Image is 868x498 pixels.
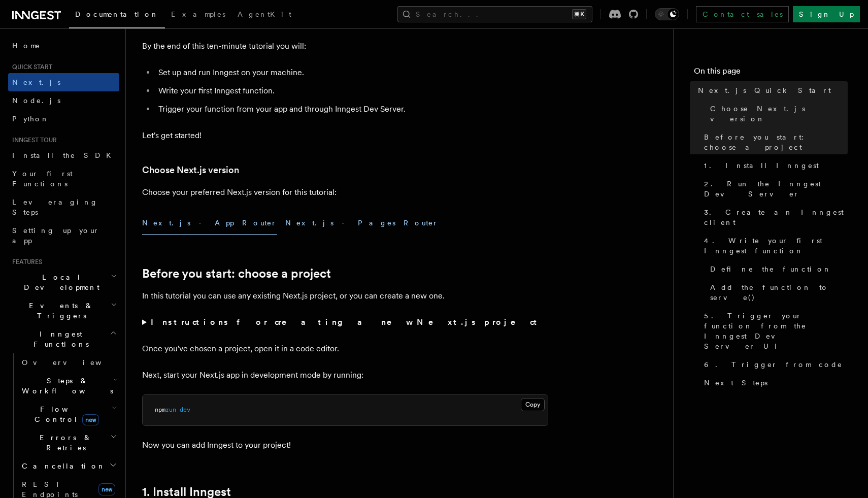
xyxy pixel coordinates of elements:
[12,41,41,51] span: Home
[704,311,848,351] span: 5. Trigger your function from the Inngest Dev Server UI
[180,406,190,413] span: dev
[151,317,541,327] strong: Instructions for creating a new Next.js project
[155,65,548,80] li: Set up and run Inngest on your machine.
[8,37,119,55] a: Home
[8,91,119,110] a: Node.js
[706,260,848,278] a: Define the function
[171,10,225,18] span: Examples
[18,376,113,396] span: Steps & Workflows
[18,404,112,424] span: Flow Control
[8,272,111,292] span: Local Development
[706,99,848,128] a: Choose Next.js version
[704,207,848,227] span: 3. Create an Inngest client
[82,414,99,425] span: new
[142,368,548,382] p: Next, start your Next.js app in development mode by running:
[238,10,291,18] span: AgentKit
[69,3,165,28] a: Documentation
[8,221,119,250] a: Setting up your app
[142,315,548,329] summary: Instructions for creating a new Next.js project
[700,175,848,203] a: 2. Run the Inngest Dev Server
[700,156,848,175] a: 1. Install Inngest
[8,164,119,193] a: Your first Functions
[694,81,848,99] a: Next.js Quick Start
[704,160,819,171] span: 1. Install Inngest
[18,372,119,400] button: Steps & Workflows
[18,353,119,372] a: Overview
[142,163,239,177] a: Choose Next.js version
[165,3,231,27] a: Examples
[12,78,60,86] span: Next.js
[700,374,848,392] a: Next Steps
[12,226,99,245] span: Setting up your app
[142,185,548,200] p: Choose your preferred Next.js version for this tutorial:
[572,9,586,19] kbd: ⌘K
[285,212,439,235] button: Next.js - Pages Router
[75,10,159,18] span: Documentation
[700,231,848,260] a: 4. Write your first Inngest function
[8,325,119,353] button: Inngest Functions
[698,85,831,95] span: Next.js Quick Start
[8,193,119,221] a: Leveraging Steps
[8,63,52,71] span: Quick start
[12,198,98,216] span: Leveraging Steps
[18,428,119,457] button: Errors & Retries
[8,296,119,325] button: Events & Triggers
[8,329,110,349] span: Inngest Functions
[521,398,545,411] button: Copy
[231,3,297,27] a: AgentKit
[155,406,165,413] span: npm
[155,84,548,98] li: Write your first Inngest function.
[142,128,548,143] p: Let's get started!
[142,342,548,356] p: Once you've chosen a project, open it in a code editor.
[700,128,848,156] a: Before you start: choose a project
[696,6,789,22] a: Contact sales
[397,6,592,22] button: Search...⌘K
[704,236,848,256] span: 4. Write your first Inngest function
[142,438,548,452] p: Now you can add Inngest to your project!
[704,132,848,152] span: Before you start: choose a project
[8,268,119,296] button: Local Development
[155,102,548,116] li: Trigger your function from your app and through Inngest Dev Server.
[8,258,42,266] span: Features
[710,264,831,274] span: Define the function
[18,457,119,475] button: Cancellation
[18,433,110,453] span: Errors & Retries
[704,359,843,370] span: 6. Trigger from code
[165,406,176,413] span: run
[8,146,119,164] a: Install the SDK
[793,6,860,22] a: Sign Up
[710,282,848,303] span: Add the function to serve()
[142,212,277,235] button: Next.js - App Router
[142,39,548,53] p: By the end of this ten-minute tutorial you will:
[700,307,848,355] a: 5. Trigger your function from the Inngest Dev Server UI
[8,73,119,91] a: Next.js
[12,115,49,123] span: Python
[704,179,848,199] span: 2. Run the Inngest Dev Server
[98,483,115,495] span: new
[12,96,60,105] span: Node.js
[18,461,106,471] span: Cancellation
[694,65,848,81] h4: On this page
[655,8,679,20] button: Toggle dark mode
[142,267,331,281] a: Before you start: choose a project
[8,301,111,321] span: Events & Triggers
[710,104,848,124] span: Choose Next.js version
[12,151,117,159] span: Install the SDK
[8,110,119,128] a: Python
[8,136,57,144] span: Inngest tour
[700,355,848,374] a: 6. Trigger from code
[22,358,126,367] span: Overview
[12,170,73,188] span: Your first Functions
[18,400,119,428] button: Flow Controlnew
[142,289,548,303] p: In this tutorial you can use any existing Next.js project, or you can create a new one.
[704,378,767,388] span: Next Steps
[706,278,848,307] a: Add the function to serve()
[700,203,848,231] a: 3. Create an Inngest client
